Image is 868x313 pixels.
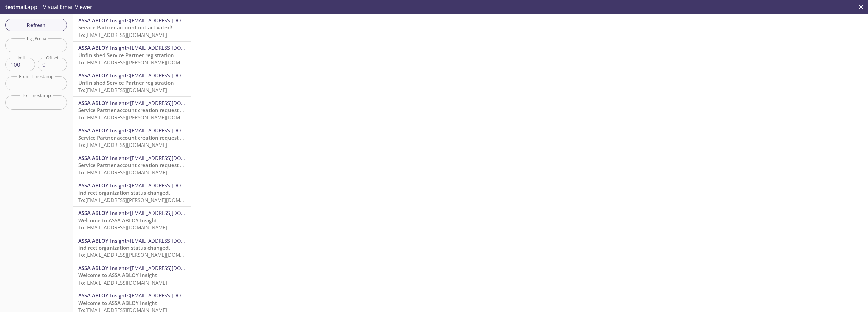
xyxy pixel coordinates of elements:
span: ASSA ABLOY Insight [78,44,127,51]
span: To: [EMAIL_ADDRESS][DOMAIN_NAME] [78,169,167,176]
span: ASSA ABLOY Insight [78,72,127,79]
span: ASSA ABLOY Insight [78,99,127,106]
span: <[EMAIL_ADDRESS][DOMAIN_NAME]> [127,17,215,24]
div: ASSA ABLOY Insight<[EMAIL_ADDRESS][DOMAIN_NAME]>Service Partner account creation request pending ... [73,97,191,124]
span: ASSA ABLOY Insight [78,127,127,134]
span: Indirect organization status changed. [78,244,170,251]
span: <[EMAIL_ADDRESS][DOMAIN_NAME]> [127,99,215,106]
span: ASSA ABLOY Insight [78,155,127,161]
span: ASSA ABLOY Insight [78,209,127,216]
span: <[EMAIL_ADDRESS][DOMAIN_NAME]> [127,182,215,189]
span: Welcome to ASSA ABLOY Insight [78,272,157,278]
span: ASSA ABLOY Insight [78,17,127,24]
span: Welcome to ASSA ABLOY Insight [78,217,157,224]
span: Service Partner account creation request submitted [78,162,205,169]
div: ASSA ABLOY Insight<[EMAIL_ADDRESS][DOMAIN_NAME]>Unfinished Service Partner registrationTo:[EMAIL_... [73,42,191,69]
div: ASSA ABLOY Insight<[EMAIL_ADDRESS][DOMAIN_NAME]>Welcome to ASSA ABLOY InsightTo:[EMAIL_ADDRESS][D... [73,207,191,234]
span: ASSA ABLOY Insight [78,237,127,244]
span: ASSA ABLOY Insight [78,182,127,189]
span: Service Partner account not activated! [78,24,172,31]
div: ASSA ABLOY Insight<[EMAIL_ADDRESS][DOMAIN_NAME]>Service Partner account not activated!To:[EMAIL_A... [73,14,191,41]
span: <[EMAIL_ADDRESS][DOMAIN_NAME]> [127,265,215,271]
span: Service Partner account creation request pending approval [78,134,223,141]
span: Welcome to ASSA ABLOY Insight [78,299,157,306]
button: Refresh [5,19,67,31]
div: ASSA ABLOY Insight<[EMAIL_ADDRESS][DOMAIN_NAME]>Indirect organization status changed.To:[EMAIL_AD... [73,234,191,262]
div: ASSA ABLOY Insight<[EMAIL_ADDRESS][DOMAIN_NAME]>Indirect organization status changed.To:[EMAIL_AD... [73,179,191,206]
span: To: [EMAIL_ADDRESS][PERSON_NAME][DOMAIN_NAME] [78,251,206,258]
span: To: [EMAIL_ADDRESS][DOMAIN_NAME] [78,141,167,148]
span: <[EMAIL_ADDRESS][DOMAIN_NAME]> [127,155,215,161]
span: To: [EMAIL_ADDRESS][PERSON_NAME][DOMAIN_NAME] [78,197,206,203]
span: <[EMAIL_ADDRESS][DOMAIN_NAME]> [127,44,215,51]
span: To: [EMAIL_ADDRESS][PERSON_NAME][DOMAIN_NAME] [78,114,206,121]
span: To: [EMAIL_ADDRESS][DOMAIN_NAME] [78,224,167,231]
div: ASSA ABLOY Insight<[EMAIL_ADDRESS][DOMAIN_NAME]>Welcome to ASSA ABLOY InsightTo:[EMAIL_ADDRESS][D... [73,262,191,289]
span: To: [EMAIL_ADDRESS][DOMAIN_NAME] [78,31,167,38]
div: ASSA ABLOY Insight<[EMAIL_ADDRESS][DOMAIN_NAME]>Service Partner account creation request submitte... [73,152,191,179]
span: ASSA ABLOY Insight [78,292,127,299]
div: ASSA ABLOY Insight<[EMAIL_ADDRESS][DOMAIN_NAME]>Service Partner account creation request pending ... [73,124,191,151]
span: <[EMAIL_ADDRESS][DOMAIN_NAME]> [127,237,215,244]
span: Unfinished Service Partner registration [78,79,174,86]
span: Refresh [11,21,62,29]
span: <[EMAIL_ADDRESS][DOMAIN_NAME]> [127,209,215,216]
div: ASSA ABLOY Insight<[EMAIL_ADDRESS][DOMAIN_NAME]>Unfinished Service Partner registrationTo:[EMAIL_... [73,69,191,96]
span: Service Partner account creation request pending approval [78,107,223,113]
span: Unfinished Service Partner registration [78,52,174,59]
span: Indirect organization status changed. [78,189,170,196]
span: testmail [5,3,26,11]
span: To: [EMAIL_ADDRESS][DOMAIN_NAME] [78,87,167,93]
span: To: [EMAIL_ADDRESS][PERSON_NAME][DOMAIN_NAME] [78,59,206,66]
span: To: [EMAIL_ADDRESS][DOMAIN_NAME] [78,279,167,286]
span: <[EMAIL_ADDRESS][DOMAIN_NAME]> [127,292,215,299]
span: ASSA ABLOY Insight [78,265,127,271]
span: <[EMAIL_ADDRESS][DOMAIN_NAME]> [127,127,215,134]
span: <[EMAIL_ADDRESS][DOMAIN_NAME]> [127,72,215,79]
